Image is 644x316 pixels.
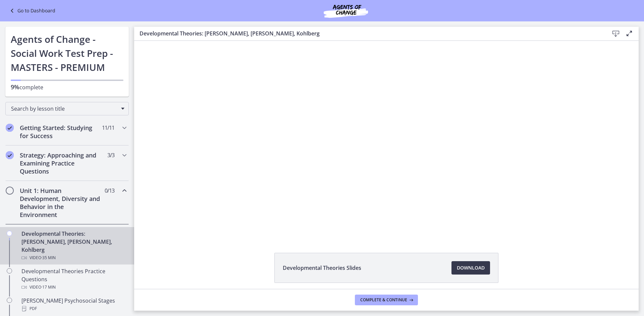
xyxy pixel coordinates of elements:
a: Go to Dashboard [8,7,55,15]
a: Download [451,261,490,275]
iframe: Video Lesson [134,41,639,237]
span: Download [457,264,485,272]
div: Search by lesson title [5,102,129,115]
span: 3 / 3 [107,151,114,159]
div: [PERSON_NAME] Psychosocial Stages [21,297,126,313]
h3: Developmental Theories: [PERSON_NAME], [PERSON_NAME], Kohlberg [140,29,598,37]
img: Agents of Change [306,3,386,19]
div: Developmental Theories Practice Questions [21,267,126,291]
span: · 35 min [41,254,56,262]
i: Completed [6,151,14,159]
span: 11 / 11 [102,124,114,132]
p: complete [11,83,123,91]
h1: Agents of Change - Social Work Test Prep - MASTERS - PREMIUM [11,32,123,74]
div: PDF [21,305,126,313]
h2: Strategy: Approaching and Examining Practice Questions [20,151,102,175]
div: Video [21,254,126,262]
div: Developmental Theories: [PERSON_NAME], [PERSON_NAME], Kohlberg [21,230,126,262]
span: 0 / 13 [105,187,114,195]
span: Search by lesson title [11,105,118,112]
i: Completed [6,124,14,132]
span: · 17 min [41,283,56,291]
span: Complete & continue [360,297,407,303]
h2: Unit 1: Human Development, Diversity and Behavior in the Environment [20,187,102,219]
span: Developmental Theories Slides [283,264,361,272]
h2: Getting Started: Studying for Success [20,124,102,140]
button: Complete & continue [355,295,418,305]
span: 9% [11,83,19,91]
div: Video [21,283,126,291]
